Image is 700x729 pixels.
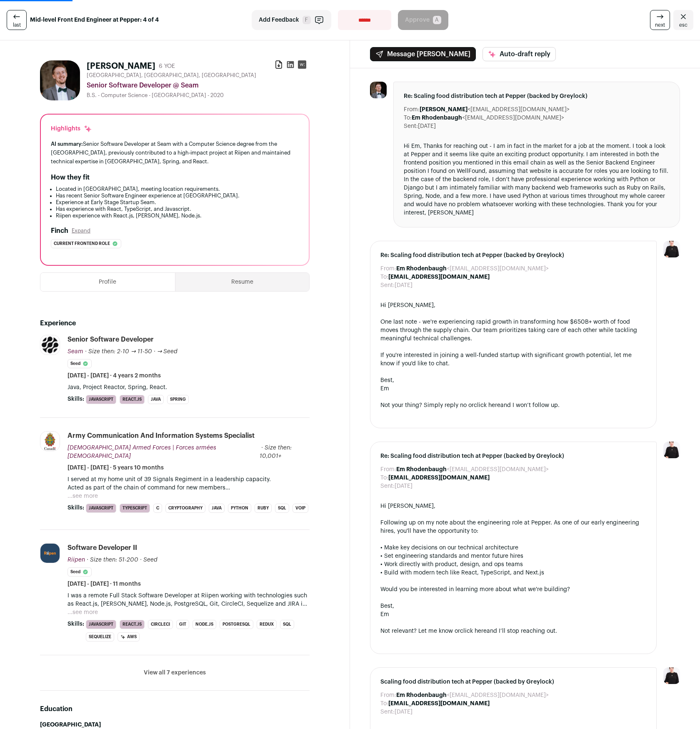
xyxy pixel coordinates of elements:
b: Em Rhodenbaugh [396,266,447,272]
div: B.S. - Computer Science - [GEOGRAPHIC_DATA] - 2020 [87,92,310,99]
span: Re: Scaling food distribution tech at Pepper (backed by Greylock) [380,452,646,460]
button: Auto-draft reply [482,47,556,61]
span: [DATE] - [DATE] · 5 years 10 months [67,464,164,472]
span: Current frontend role [54,240,110,248]
div: • Set engineering standards and mentor future hires [380,552,646,560]
span: [DATE] - [DATE] · 11 months [67,580,141,588]
div: Best, [380,602,646,610]
li: Git [176,620,189,629]
li: Has recent Senior Software Engineer experience at [GEOGRAPHIC_DATA]. [56,192,299,199]
span: [GEOGRAPHIC_DATA], [GEOGRAPHIC_DATA], [GEOGRAPHIC_DATA] [87,72,256,79]
dt: Sent: [380,281,395,290]
span: [DATE] - [DATE] · 4 years 2 months [67,372,161,380]
dt: Sent: [404,122,418,130]
li: TypeScript [120,504,150,513]
div: • Build with modern tech like React, TypeScript, and Next.js [380,569,646,577]
div: 6 YOE [159,62,175,70]
span: · [154,347,155,356]
dd: <[EMAIL_ADDRESS][DOMAIN_NAME]> [396,265,549,273]
a: Close [673,10,693,30]
b: Em Rhodenbaugh [396,692,447,698]
div: Em [380,384,646,393]
strong: Mid-level Front End Engineer at Pepper: 4 of 4 [30,16,159,24]
a: next [650,10,670,30]
span: [DEMOGRAPHIC_DATA] Armed Forces | Forces armées [DEMOGRAPHIC_DATA] [67,445,216,459]
span: Skills: [67,504,84,512]
h2: How they fit [51,172,90,182]
span: · Size then: 2-10 → 11-50 [85,349,152,355]
li: C [153,504,162,513]
li: Sequelize [86,632,114,642]
span: → Seed [157,349,178,355]
li: JavaScript [86,620,116,629]
span: Seed [143,557,157,563]
p: Java, Project Reactor, Spring, React. [67,383,310,392]
button: Profile [40,273,175,291]
span: esc [679,22,687,28]
b: [EMAIL_ADDRESS][DOMAIN_NAME] [388,475,490,481]
span: AI summary: [51,141,83,147]
dt: To: [380,699,388,708]
dt: From: [380,691,396,699]
dd: <[EMAIL_ADDRESS][DOMAIN_NAME]> [412,114,564,122]
dt: Sent: [380,482,395,490]
div: Following up on my note about the engineering role at Pepper. As one of our early engineering hir... [380,519,646,535]
b: [EMAIL_ADDRESS][DOMAIN_NAME] [388,274,490,280]
span: Re: Scaling food distribution tech at Pepper (backed by Greylock) [380,251,646,260]
li: JavaScript [86,504,116,513]
dt: To: [380,474,388,482]
dt: To: [380,273,388,281]
div: Software Developer II [67,543,137,552]
li: Has experience with React, TypeScript, and Javascript. [56,206,299,212]
span: · Size then: 10,001+ [260,445,292,459]
li: Experience at Early Stage Startup Seam. [56,199,299,206]
li: Python [228,504,251,513]
span: F [302,16,311,24]
li: Java [148,395,164,404]
li: React.js [120,395,145,404]
button: View all 7 experiences [144,669,206,677]
h1: [PERSON_NAME] [87,60,155,72]
p: Acted as part of the chain of command for new members [67,484,310,492]
li: Node.js [192,620,216,629]
div: Hi Em, Thanks for reaching out - I am in fact in the market for a job at the moment. I took a loo... [404,142,670,217]
dd: [DATE] [395,281,412,290]
li: AWS [117,632,140,642]
div: If you're interested in joining a well-funded startup with significant growth potential, let me k... [380,351,646,368]
li: Java [209,504,225,513]
dt: From: [404,105,420,114]
div: Would you be interested in learning more about what we're building? [380,585,646,594]
span: next [655,22,665,28]
b: Em Rhodenbaugh [396,467,447,472]
li: Seed [67,567,92,577]
img: 9240684-medium_jpg [663,667,680,684]
span: Seam [67,349,83,355]
div: Senior Software Developer at Seam with a Computer Science degree from the [GEOGRAPHIC_DATA], prev... [51,140,299,166]
dd: <[EMAIL_ADDRESS][DOMAIN_NAME]> [396,691,549,699]
img: 7e4dcad62edecd306bb7ea00157caed2f487c3acb1fc7eef318e00a8c0b48f0e.jpg [40,60,80,100]
li: Ruby [255,504,272,513]
li: JavaScript [86,395,116,404]
span: Re: Scaling food distribution tech at Pepper (backed by Greylock) [404,92,670,100]
dd: <[EMAIL_ADDRESS][DOMAIN_NAME]> [396,465,549,474]
button: Resume [175,273,310,291]
dt: From: [380,265,396,273]
span: Skills: [67,395,84,403]
div: One last note - we're experiencing rapid growth in transforming how $650B+ worth of food moves th... [380,318,646,343]
button: Add Feedback F [252,10,331,30]
li: SQL [280,620,294,629]
p: I was a remote Full Stack Software Developer at Riipen working with technologies such as React.js... [67,592,310,608]
div: • Work directly with product, design, and ops teams [380,560,646,569]
button: ...see more [67,608,98,617]
h2: Finch [51,226,68,236]
dd: [DATE] [418,122,436,130]
div: Hi [PERSON_NAME], [380,301,646,310]
span: · [140,556,142,564]
div: Best, [380,376,646,384]
b: [EMAIL_ADDRESS][DOMAIN_NAME] [388,701,490,707]
img: 9240684-medium_jpg [663,442,680,458]
div: Em [380,610,646,619]
li: VoIP [292,504,308,513]
button: ...see more [67,492,98,500]
div: Senior Software Developer @ Seam [87,80,310,90]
